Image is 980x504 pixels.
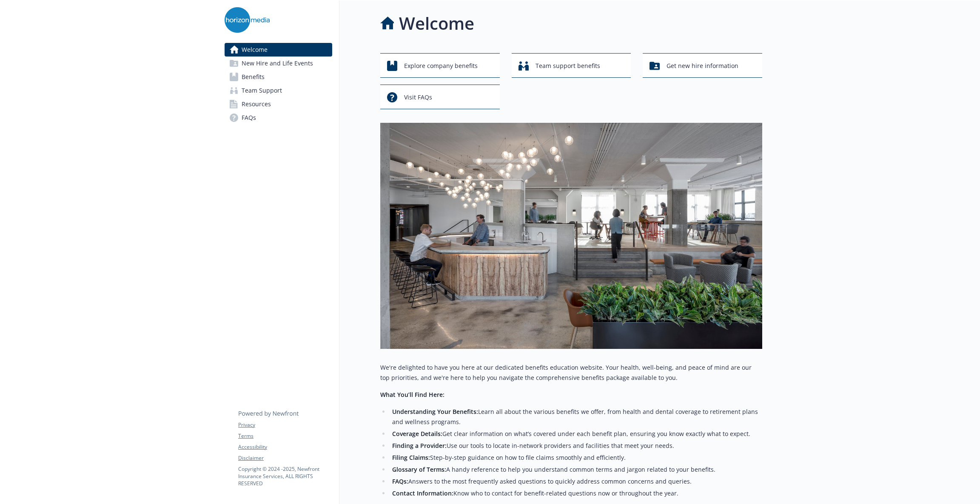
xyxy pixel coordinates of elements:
[536,58,600,74] span: Team support benefits
[242,57,313,70] span: New Hire and Life Events
[643,53,762,78] button: Get new hire information
[238,421,332,429] a: Privacy
[392,430,442,438] strong: Coverage Details:
[390,429,762,439] li: Get clear information on what’s covered under each benefit plan, ensuring you know exactly what t...
[667,58,738,74] span: Get new hire information
[238,454,332,462] a: Disclaimer
[392,408,478,416] strong: Understanding Your Benefits:
[225,57,332,70] a: New Hire and Life Events
[380,391,444,399] strong: What You’ll Find Here:
[242,111,256,125] span: FAQs
[242,97,271,111] span: Resources
[390,476,762,487] li: Answers to the most frequently asked questions to quickly address common concerns and queries.
[390,441,762,451] li: Use our tools to locate in-network providers and facilities that meet your needs.
[392,442,447,450] strong: Finding a Provider:
[225,111,332,125] a: FAQs
[512,53,631,78] button: Team support benefits
[390,464,762,475] li: A handy reference to help you understand common terms and jargon related to your benefits.
[392,453,430,462] strong: Filing Claims:
[380,53,500,78] button: Explore company benefits
[390,488,762,498] li: Know who to contact for benefit-related questions now or throughout the year.
[225,84,332,97] a: Team Support
[392,477,408,485] strong: FAQs:
[242,43,268,57] span: Welcome
[225,70,332,84] a: Benefits
[238,465,332,487] p: Copyright © 2024 - 2025 , Newfront Insurance Services, ALL RIGHTS RESERVED
[225,43,332,57] a: Welcome
[399,11,474,36] h1: Welcome
[238,432,332,440] a: Terms
[238,443,332,451] a: Accessibility
[392,465,446,473] strong: Glossary of Terms:
[380,123,762,349] img: overview page banner
[225,97,332,111] a: Resources
[242,84,282,97] span: Team Support
[242,70,265,84] span: Benefits
[390,407,762,427] li: Learn all about the various benefits we offer, from health and dental coverage to retirement plan...
[380,85,500,109] button: Visit FAQs
[404,58,478,74] span: Explore company benefits
[392,489,453,497] strong: Contact Information:
[380,362,762,383] p: We're delighted to have you here at our dedicated benefits education website. Your health, well-b...
[390,453,762,463] li: Step-by-step guidance on how to file claims smoothly and efficiently.
[404,89,432,105] span: Visit FAQs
